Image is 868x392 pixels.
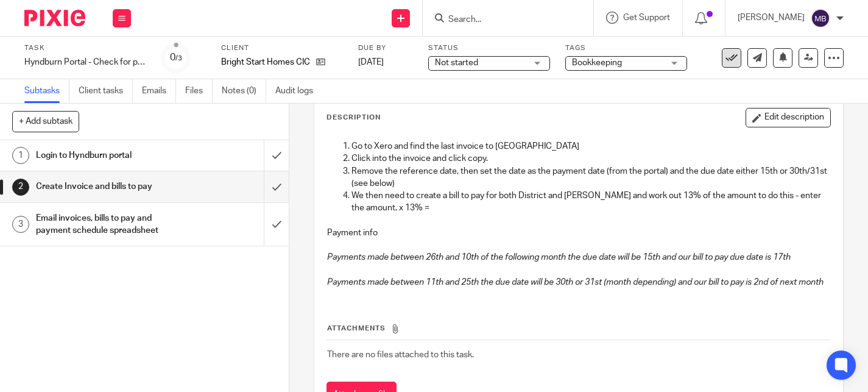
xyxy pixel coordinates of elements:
[185,79,213,103] a: Files
[327,325,386,332] span: Attachments
[811,9,830,28] img: svg%3E
[36,146,180,165] h1: Login to Hyndburn portal
[351,152,831,165] p: Click into the invoice and click copy.
[222,79,266,103] a: Notes (0)
[221,56,310,68] p: Bright Start Homes CIC
[327,278,824,287] em: Payments made between 11th and 25th the due date will be 30th or 31st (month depending) and our b...
[12,216,29,233] div: 3
[623,13,670,22] span: Get Support
[221,43,343,53] label: Client
[170,51,182,65] div: 0
[447,15,557,26] input: Search
[327,253,791,262] em: Payments made between 26th and 10th of the following month the due date will be 15th and our bill...
[12,147,29,164] div: 1
[351,165,831,190] p: Remove the reference date, then set the date as the payment date (from the portal) and the due da...
[351,140,831,152] p: Go to Xero and find the last invoice to [GEOGRAPHIC_DATA]
[738,12,805,24] p: [PERSON_NAME]
[12,179,29,196] div: 2
[565,43,687,53] label: Tags
[572,59,622,67] span: Bookkeeping
[327,227,831,239] p: Payment info
[435,59,478,67] span: Not started
[24,43,146,53] label: Task
[79,79,133,103] a: Client tasks
[358,58,384,66] span: [DATE]
[36,209,180,240] h1: Email invoices, bills to pay and payment schedule spreadsheet
[24,56,146,68] div: Hyndburn Portal - Check for payment
[351,190,831,215] p: We then need to create a bill to pay for both District and [PERSON_NAME] and work out 13% of the ...
[24,79,69,103] a: Subtasks
[428,43,550,53] label: Status
[36,177,180,196] h1: Create Invoice and bills to pay
[175,55,182,62] small: /3
[358,43,413,53] label: Due by
[275,79,322,103] a: Audit logs
[746,108,831,127] button: Edit description
[12,111,79,132] button: + Add subtask
[327,351,474,359] span: There are no files attached to this task.
[142,79,176,103] a: Emails
[24,10,85,26] img: Pixie
[326,113,381,123] p: Description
